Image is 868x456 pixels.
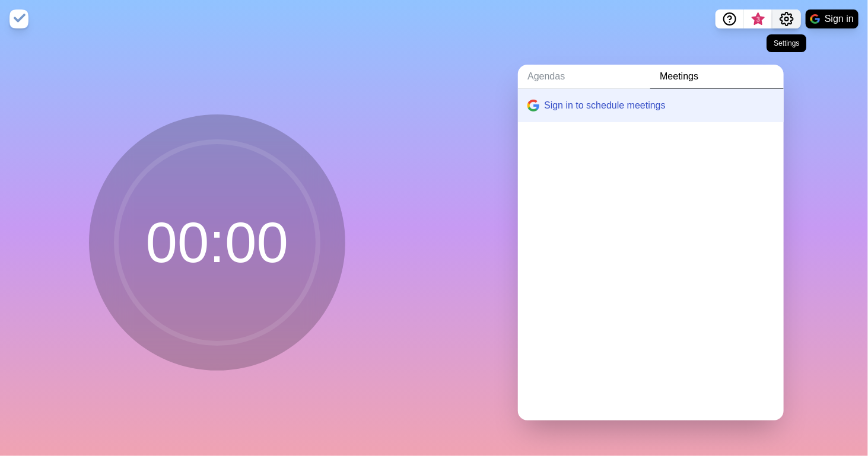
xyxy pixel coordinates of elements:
[527,100,539,111] img: google logo
[9,9,28,28] img: timeblocks logo
[518,89,784,122] button: Sign in to schedule meetings
[518,65,650,89] a: Agendas
[744,9,772,28] button: What’s new
[650,65,784,89] a: Meetings
[806,9,859,28] button: Sign in
[810,14,820,24] img: google logo
[772,9,801,28] button: Settings
[716,9,744,28] button: Help
[753,15,763,24] span: 3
